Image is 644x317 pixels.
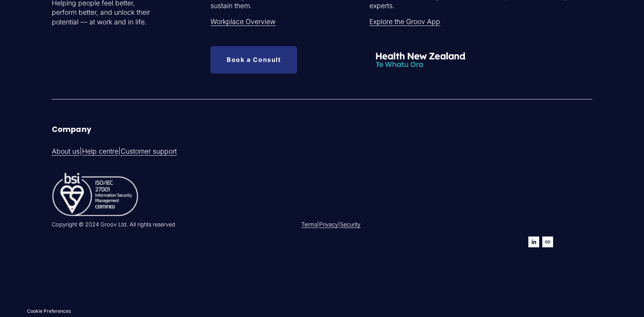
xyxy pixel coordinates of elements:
[210,46,297,74] a: Book a Consult
[52,221,320,228] p: Copyright © 2024 Groov Ltd. All rights reserved
[82,147,118,156] a: Help centre
[121,147,177,156] a: Customer support
[52,147,320,156] p: | |
[340,221,360,228] a: Security
[319,221,338,228] a: Privacy
[52,124,91,135] strong: Company
[369,17,440,27] a: Explore the Groov App
[528,236,539,247] a: LinkedIn
[27,308,71,314] button: Cookie Preferences
[52,147,80,156] a: About us
[301,221,317,228] a: Terms
[210,17,275,27] a: Workplace Overview
[23,305,75,317] section: Manage previously selected cookie options
[301,221,479,228] p: | |
[542,236,553,247] a: URL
